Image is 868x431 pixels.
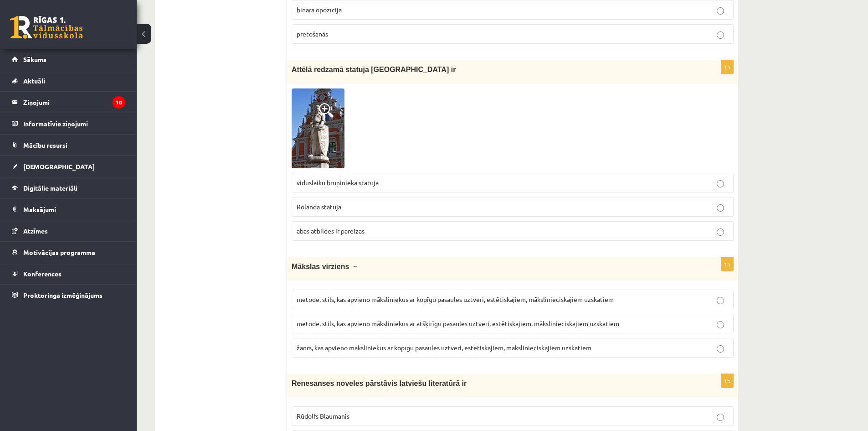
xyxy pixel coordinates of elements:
legend: Informatīvie ziņojumi [23,113,125,134]
p: 1p [721,60,734,74]
span: Mākslas virziens – [292,263,357,270]
a: Rīgas 1. Tālmācības vidusskola [10,16,83,39]
legend: Maksājumi [23,199,125,220]
a: Proktoringa izmēģinājums [12,285,125,306]
a: Ziņojumi10 [12,92,125,113]
input: žanrs, kas apvieno māksliniekus ar kopīgu pasaules uztveri, estētiskajiem, mākslinieciskajiem uzs... [717,345,724,353]
input: metode, stils, kas apvieno māksliniekus ar atšķirīgu pasaules uztveri, estētiskajiem, mākslinieci... [717,321,724,328]
span: metode, stils, kas apvieno māksliniekus ar kopīgu pasaules uztveri, estētiskajiem, mākslinieciska... [297,295,614,303]
span: Rolanda statuja [297,203,341,211]
span: pretošanās [297,30,328,38]
span: Mācību resursi [23,141,67,149]
a: Konferences [12,263,125,284]
input: binārā opozīcija [717,7,724,15]
a: Aktuāli [12,70,125,91]
i: 10 [113,96,125,109]
input: Rūdolfs Blaumanis [717,414,724,421]
a: Motivācijas programma [12,242,125,263]
span: Konferences [23,270,62,278]
span: binārā opozīcija [297,5,342,14]
a: Digitālie materiāli [12,177,125,198]
a: Informatīvie ziņojumi [12,113,125,134]
span: Motivācijas programma [23,248,95,256]
p: 1p [721,374,734,388]
span: Renesanses noveles pārstāvis latviešu literatūrā ir [292,379,467,387]
span: Digitālie materiāli [23,184,77,192]
input: viduslaiku bruņinieka statuja [717,180,724,187]
span: [DEMOGRAPHIC_DATA] [23,162,95,171]
span: Proktoringa izmēģinājums [23,291,103,299]
legend: Ziņojumi [23,92,125,113]
a: [DEMOGRAPHIC_DATA] [12,156,125,177]
span: Atzīmes [23,227,48,235]
img: 1.jpg [292,88,344,168]
span: metode, stils, kas apvieno māksliniekus ar atšķirīgu pasaules uztveri, estētiskajiem, mākslinieci... [297,319,619,327]
input: Rolanda statuja [717,204,724,212]
a: Maksājumi [12,199,125,220]
span: Sākums [23,55,46,63]
span: Attēlā redzamā statuja [GEOGRAPHIC_DATA] ir [292,66,456,73]
a: Sākums [12,49,125,70]
a: Mācību resursi [12,135,125,156]
span: viduslaiku bruņinieka statuja [297,178,379,187]
a: Atzīmes [12,220,125,241]
span: Rūdolfs Blaumanis [297,412,349,420]
p: 1p [721,257,734,271]
input: abas atbildes ir pareizas [717,228,724,236]
span: žanrs, kas apvieno māksliniekus ar kopīgu pasaules uztveri, estētiskajiem, mākslinieciskajiem uzs... [297,343,591,352]
input: metode, stils, kas apvieno māksliniekus ar kopīgu pasaules uztveri, estētiskajiem, mākslinieciska... [717,297,724,304]
span: Aktuāli [23,77,45,85]
input: pretošanās [717,31,724,39]
span: abas atbildes ir pareizas [297,227,365,235]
